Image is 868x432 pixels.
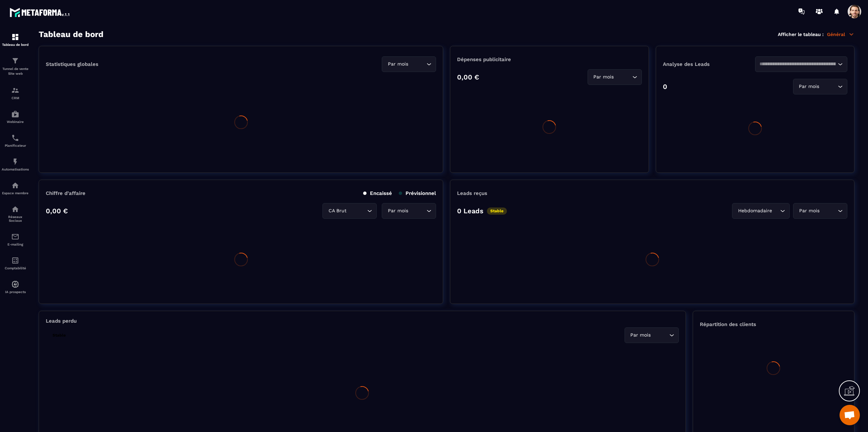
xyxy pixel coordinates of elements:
[2,129,29,152] a: schedulerschedulerPlanificateur
[11,256,19,265] img: accountant
[2,266,29,270] p: Comptabilité
[363,190,392,196] p: Encaissé
[2,67,29,76] p: Tunnel de vente Site web
[348,207,366,215] input: Search for option
[700,321,847,327] p: Répartition des clients
[46,61,98,67] p: Statistiques globales
[797,83,821,90] span: Par mois
[2,228,29,251] a: emailemailE-mailing
[592,73,615,81] span: Par mois
[382,203,436,219] div: Search for option
[629,331,652,339] span: Par mois
[615,73,631,81] input: Search for option
[663,83,667,91] p: 0
[2,28,29,52] a: formationformationTableau de bord
[11,110,19,118] img: automations
[457,207,484,215] p: 0 Leads
[11,158,19,166] img: automations
[625,327,679,343] div: Search for option
[2,176,29,200] a: automationsautomationsEspace membre
[840,405,860,425] div: Mở cuộc trò chuyện
[2,200,29,228] a: social-networksocial-networkRéseaux Sociaux
[2,144,29,147] p: Planificateur
[457,73,479,81] p: 0,00 €
[759,60,836,68] input: Search for option
[2,96,29,100] p: CRM
[46,207,68,215] p: 0,00 €
[11,33,19,41] img: formation
[2,215,29,222] p: Réseaux Sociaux
[327,207,348,215] span: CA Brut
[11,181,19,190] img: automations
[410,60,425,68] input: Search for option
[2,52,29,81] a: formationformationTunnel de vente Site web
[2,242,29,246] p: E-mailing
[652,331,668,339] input: Search for option
[755,56,847,72] div: Search for option
[46,318,77,324] p: Leads perdu
[793,79,847,94] div: Search for option
[2,81,29,105] a: formationformationCRM
[821,83,836,90] input: Search for option
[39,30,103,39] h3: Tableau de bord
[386,207,410,215] span: Par mois
[2,191,29,195] p: Espace membre
[46,190,85,196] p: Chiffre d’affaire
[2,167,29,171] p: Automatisations
[399,190,436,196] p: Prévisionnel
[9,6,71,18] img: logo
[11,233,19,241] img: email
[322,203,377,219] div: Search for option
[382,56,436,72] div: Search for option
[386,60,410,68] span: Par mois
[487,208,507,215] p: Stable
[2,251,29,275] a: accountantaccountantComptabilité
[2,152,29,176] a: automationsautomationsAutomatisations
[457,56,642,62] p: Dépenses publicitaire
[2,43,29,47] p: Tableau de bord
[2,105,29,129] a: automationsautomationsWebinaire
[663,61,755,67] p: Analyse des Leads
[732,203,790,219] div: Search for option
[49,332,69,339] p: Stable
[793,203,847,219] div: Search for option
[11,134,19,142] img: scheduler
[11,86,19,94] img: formation
[2,290,29,294] p: IA prospects
[778,32,824,37] p: Afficher le tableau :
[11,205,19,213] img: social-network
[2,120,29,124] p: Webinaire
[773,207,778,215] input: Search for option
[410,207,425,215] input: Search for option
[827,31,854,37] p: Général
[736,207,773,215] span: Hebdomadaire
[821,207,836,215] input: Search for option
[457,190,487,196] p: Leads reçus
[797,207,821,215] span: Par mois
[11,57,19,65] img: formation
[11,280,19,288] img: automations
[588,69,642,85] div: Search for option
